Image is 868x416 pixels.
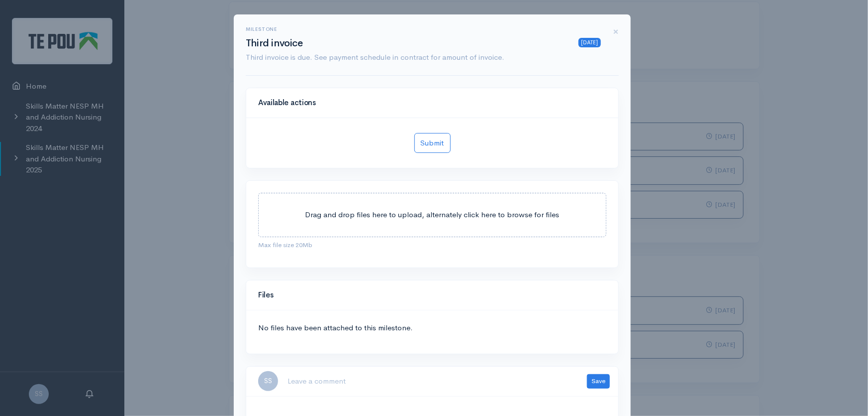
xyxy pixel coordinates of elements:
span: Drag and drop files here to upload, alternately click here to browse for files [305,210,560,219]
div: Max file size 20Mb [258,237,606,250]
div: [DATE] [579,38,601,47]
button: Close [613,26,619,38]
span: × [613,24,619,39]
p: No files have been attached to this milestone. [258,322,606,334]
h4: Files [258,291,606,299]
span: Milestone [246,26,277,32]
h2: Third invoice [246,38,601,49]
button: Save [587,374,610,389]
span: SS [258,371,278,391]
button: Submit [414,133,451,153]
h4: Available actions [258,99,606,107]
p: Third invoice is due. See payment schedule in contract for amount of invoice. [246,52,601,63]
